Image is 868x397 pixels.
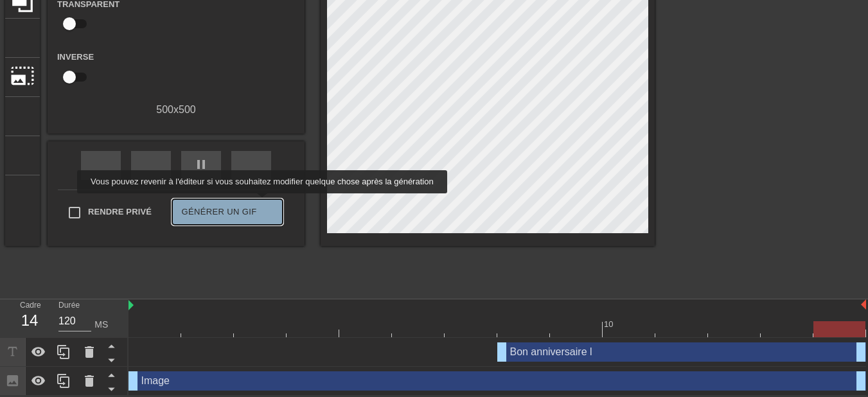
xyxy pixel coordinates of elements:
[10,24,206,49] font: recadrer
[10,142,181,166] font: clavier
[173,104,179,115] font: x
[244,157,459,172] font: sauter_suivant
[10,64,35,88] font: photo_size_select_large
[172,199,283,225] button: Générer un GIF
[193,157,209,172] font: pause
[94,319,108,330] font: MS
[58,301,80,310] font: Durée
[179,104,196,115] font: 500
[181,207,256,216] font: Générer un GIF
[20,301,41,310] font: Cadre
[93,157,282,172] font: retour rapide
[10,103,108,127] font: aide
[156,104,173,115] font: 500
[861,299,866,310] img: bound-end.png
[604,319,613,329] font: 10
[20,309,39,332] div: 14
[57,52,94,62] font: Inverse
[261,204,453,220] font: double_flèche
[143,157,373,172] font: sauter_précédent
[88,207,152,216] font: Rendre privé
